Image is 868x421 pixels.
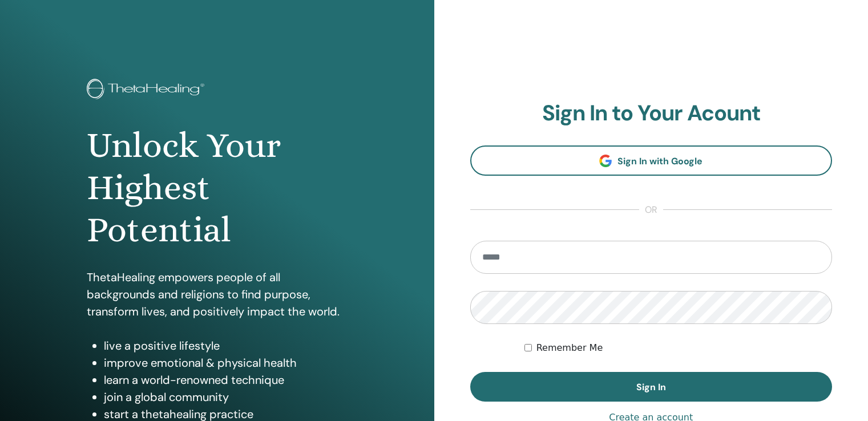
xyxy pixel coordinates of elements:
[617,155,703,167] span: Sign In with Google
[104,337,348,354] li: live a positive lifestyle
[636,381,666,393] span: Sign In
[470,372,833,402] button: Sign In
[87,124,348,252] h1: Unlock Your Highest Potential
[524,341,832,355] div: Keep me authenticated indefinitely or until I manually logout
[104,388,348,406] li: join a global community
[536,341,603,355] label: Remember Me
[470,100,833,127] h2: Sign In to Your Acount
[104,371,348,388] li: learn a world-renowned technique
[87,269,348,320] p: ThetaHealing empowers people of all backgrounds and religions to find purpose, transform lives, a...
[104,354,348,371] li: improve emotional & physical health
[639,203,663,217] span: or
[470,145,833,176] a: Sign In with Google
